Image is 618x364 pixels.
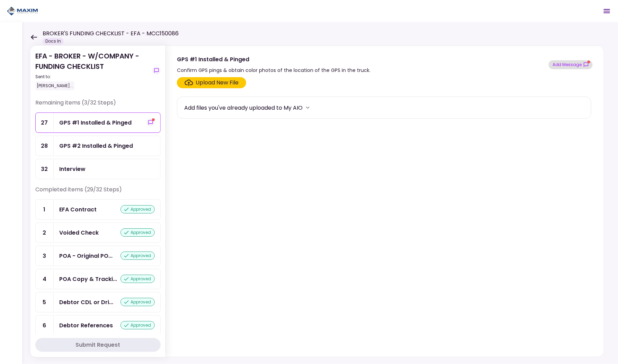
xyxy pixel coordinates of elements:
[7,6,38,16] img: Partner icon
[59,275,117,283] div: POA Copy & Tracking Receipt
[76,341,120,349] div: Submit Request
[196,79,239,87] div: Upload New File
[59,228,99,237] div: Voided Check
[35,185,161,199] div: Completed items (29/32 Steps)
[120,252,155,260] div: approved
[43,29,179,38] h1: BROKER'S FUNDING CHECKLIST - EFA - MCC150086
[35,315,161,336] a: 6Debtor Referencesapproved
[303,102,313,113] button: more
[165,46,604,357] div: GPS #1 Installed & PingedConfirm GPS pings & obtain color photos of the location of the GPS in th...
[35,159,161,179] a: 32Interview
[35,136,161,156] a: 28GPS #2 Installed & Pinged
[59,165,86,173] div: Interview
[59,205,97,214] div: EFA Contract
[35,81,74,90] div: [PERSON_NAME]...
[120,205,155,213] div: approved
[59,321,113,330] div: Debtor References
[120,275,155,283] div: approved
[36,269,54,289] div: 4
[177,66,370,74] div: Confirm GPS pings & obtain color photos of the location of the GPS in the truck.
[36,113,54,133] div: 27
[35,51,150,90] div: EFA - BROKER - W/COMPANY - FUNDING CHECKLIST
[184,103,303,112] div: Add files you've already uploaded to My AIO
[59,142,133,150] div: GPS #2 Installed & Pinged
[35,99,161,112] div: Remaining items (3/32 Steps)
[599,3,615,19] button: Open menu
[35,246,161,266] a: 3POA - Original POA (not CA or GA) (Received in house)approved
[549,60,593,69] button: show-messages
[152,66,161,75] button: show-messages
[36,316,54,335] div: 6
[146,118,155,127] button: show-messages
[177,77,246,88] span: Click here to upload the required document
[36,136,54,156] div: 28
[120,298,155,306] div: approved
[35,199,161,220] a: 1EFA Contractapproved
[36,200,54,219] div: 1
[36,223,54,243] div: 2
[36,159,54,179] div: 32
[43,38,64,45] div: Docs In
[35,222,161,243] a: 2Voided Checkapproved
[120,321,155,329] div: approved
[59,252,113,260] div: POA - Original POA (not CA or GA) (Received in house)
[120,228,155,237] div: approved
[35,112,161,133] a: 27GPS #1 Installed & Pingedshow-messages
[59,298,113,307] div: Debtor CDL or Driver License
[35,269,161,289] a: 4POA Copy & Tracking Receiptapproved
[59,118,132,127] div: GPS #1 Installed & Pinged
[36,246,54,266] div: 3
[36,292,54,312] div: 5
[35,292,161,312] a: 5Debtor CDL or Driver Licenseapproved
[35,74,150,80] div: Sent to:
[35,338,161,352] button: Submit Request
[177,55,370,64] div: GPS #1 Installed & Pinged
